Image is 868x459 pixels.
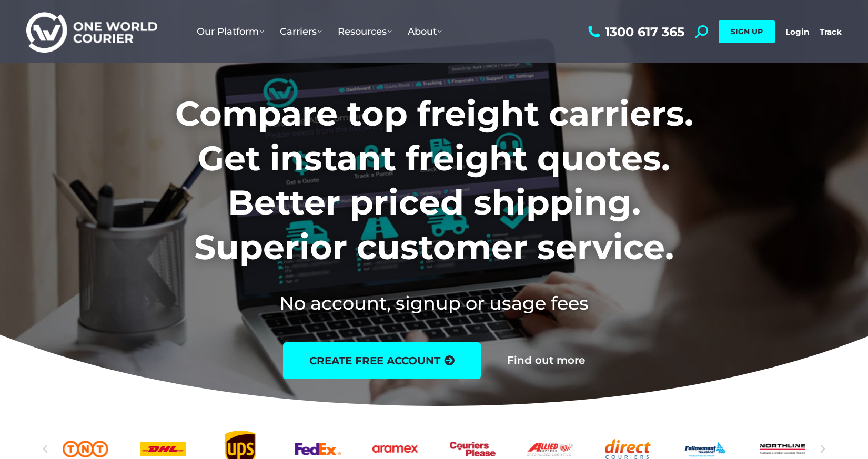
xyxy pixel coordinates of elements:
a: Our Platform [189,15,272,48]
a: Find out more [507,355,585,366]
span: Carriers [280,26,322,37]
span: Resources [338,26,392,37]
a: Resources [330,15,400,48]
a: About [400,15,450,48]
h1: Compare top freight carriers. Get instant freight quotes. Better priced shipping. Superior custom... [106,91,763,269]
a: create free account [283,342,481,379]
span: About [408,26,442,37]
a: Carriers [272,15,330,48]
span: Our Platform [197,26,264,37]
a: Track [820,27,842,37]
a: 1300 617 365 [586,25,684,38]
h2: No account, signup or usage fees [106,290,763,316]
a: Login [785,27,809,37]
a: SIGN UP [719,20,775,43]
img: One World Courier [26,11,157,53]
span: SIGN UP [731,27,763,36]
